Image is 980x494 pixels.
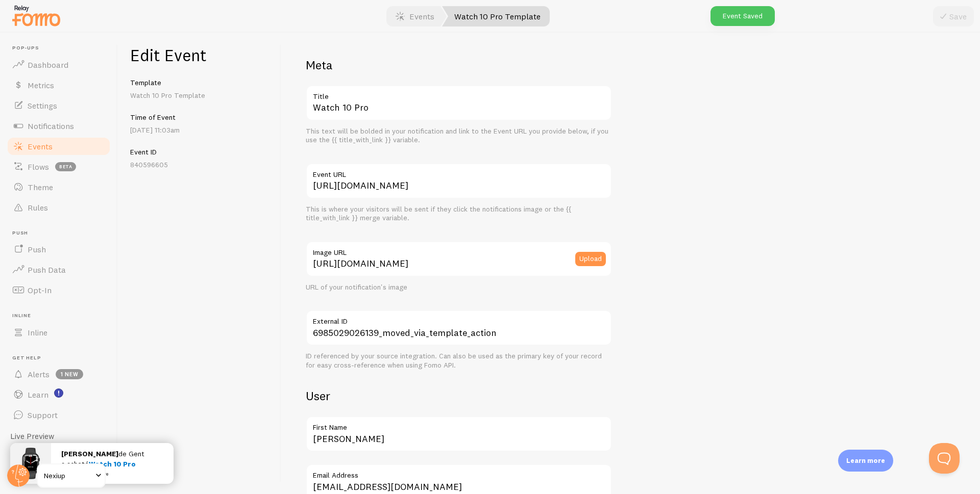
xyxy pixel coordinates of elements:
span: Pop-ups [12,45,111,51]
span: Inline [28,327,47,337]
label: External ID [306,310,612,327]
span: Metrics [28,80,54,90]
iframe: Help Scout Beacon - Open [929,443,960,474]
a: Support [6,405,111,425]
span: Events [28,141,53,151]
h2: Meta [306,57,612,73]
label: Email Address [306,464,612,481]
p: [DATE] 11:03am [130,125,268,135]
span: Push [28,244,46,254]
div: URL of your notification's image [306,283,612,292]
div: ID referenced by your source integration. Can also be used as the primary key of your record for ... [306,352,612,370]
span: Get Help [12,355,111,361]
span: Notifications [28,121,74,131]
span: beta [55,162,76,171]
span: Theme [28,182,53,192]
a: Metrics [6,75,111,95]
span: Rules [28,202,48,213]
span: Learn [28,389,48,400]
a: Learn [6,384,111,405]
span: Settings [28,100,57,111]
a: Inline [6,322,111,343]
span: Opt-In [28,285,52,295]
a: Notifications [6,116,111,136]
svg: <p>Watch New Feature Tutorials!</p> [54,388,63,398]
span: Push Data [28,265,66,275]
span: Push [12,230,111,237]
a: Nexiup [37,463,106,488]
a: Opt-In [6,280,111,300]
div: This text will be bolded in your notification and link to the Event URL you provide below, if you... [306,127,612,145]
div: Event Saved [710,6,775,26]
div: Learn more [838,450,893,472]
span: 1 new [56,369,83,379]
span: Inline [12,313,111,319]
h5: Event ID [130,147,268,157]
a: Alerts 1 new [6,364,111,384]
div: This is where your visitors will be sent if they click the notifications image or the {{ title_wi... [306,205,612,223]
h1: Edit Event [130,45,268,66]
a: Push [6,239,111,259]
button: Upload [575,252,606,266]
span: Support [28,410,58,420]
img: fomo-relay-logo-orange.svg [11,3,62,29]
label: Image URL [306,241,612,258]
span: Flows [28,162,49,172]
span: Nexiup [44,470,92,482]
label: Event URL [306,163,612,180]
span: Alerts [28,369,50,379]
h2: User [306,388,612,404]
label: Title [306,85,612,102]
p: Learn more [846,456,885,465]
a: Rules [6,197,111,218]
p: Watch 10 Pro Template [130,90,268,100]
a: Theme [6,177,111,197]
h5: Time of Event [130,113,268,122]
a: Settings [6,95,111,116]
h5: Template [130,78,268,87]
a: Dashboard [6,55,111,75]
p: 840596605 [130,160,268,170]
a: Push Data [6,259,111,280]
a: Flows beta [6,157,111,177]
a: Events [6,136,111,157]
span: Dashboard [28,60,68,70]
label: First Name [306,416,612,433]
